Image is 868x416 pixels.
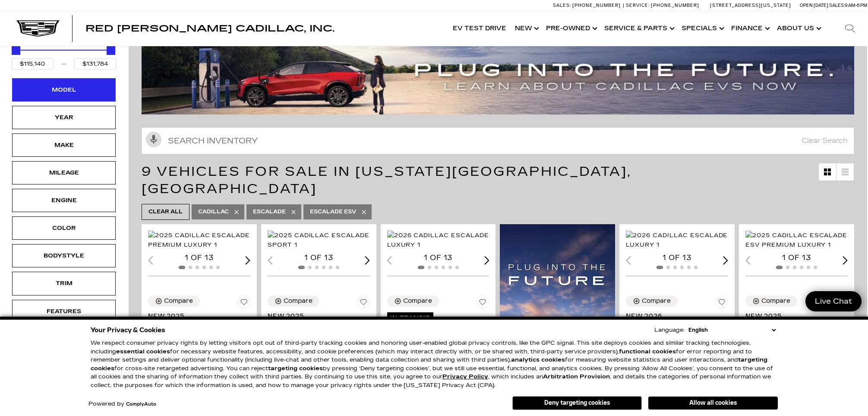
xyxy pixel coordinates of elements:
div: 1 / 2 [745,231,849,250]
div: 1 of 13 [387,253,489,263]
div: 1 of 13 [268,253,370,263]
div: Compare [284,297,312,305]
button: Compare Vehicle [745,295,797,307]
span: Escalade [253,206,286,217]
a: New 2026Cadillac Escalade Luxury [626,312,728,338]
div: Price [12,43,116,70]
a: Specials [677,11,727,46]
input: Maximum [74,58,116,70]
div: 1 / 2 [626,231,729,250]
a: Live Chat [805,291,862,311]
button: Save Vehicle [476,295,489,312]
div: Powered by [88,401,156,407]
a: New 2025Cadillac Escalade Sport [268,312,370,338]
a: New [511,11,542,46]
a: Pre-Owned [542,11,600,46]
span: Your Privacy & Cookies [91,324,165,336]
a: About Us [773,11,824,46]
select: Language Select [686,326,778,334]
div: 1 / 2 [268,231,371,250]
input: Search Inventory [142,127,854,154]
button: Save Vehicle [357,295,370,312]
a: Service & Parts [600,11,677,46]
div: Maximum Price [107,46,115,55]
img: 2025 Cadillac Escalade Sport 1 [268,231,371,250]
span: Red [PERSON_NAME] Cadillac, Inc. [85,23,335,34]
div: Engine [42,196,85,205]
img: 2025 Cadillac Escalade ESV Premium Luxury 1 [745,231,849,250]
div: Next slide [365,256,370,264]
strong: targeting cookies [91,356,767,372]
div: Next slide [723,256,728,264]
button: Deny targeting cookies [512,396,642,410]
div: Compare [403,297,432,305]
span: Cadillac [198,206,229,217]
a: [STREET_ADDRESS][US_STATE] [710,3,791,8]
div: 1 / 2 [148,231,251,250]
button: Save Vehicle [715,295,728,312]
div: Year [42,113,85,122]
strong: essential cookies [116,348,170,355]
div: ModelModel [12,78,116,102]
a: Red [PERSON_NAME] Cadillac, Inc. [85,24,335,33]
strong: analytics cookies [511,356,565,363]
span: Live Chat [811,296,856,306]
div: Next slide [843,256,848,264]
a: Service: [PHONE_NUMBER] [623,3,701,8]
span: Open [DATE] [800,3,828,8]
div: Bodystyle [42,251,85,260]
div: ColorColor [12,216,116,240]
p: We respect consumer privacy rights by letting visitors opt out of third-party tracking cookies an... [91,339,778,390]
img: ev-blog-post-banners4 [142,38,861,115]
a: Sales: [PHONE_NUMBER] [553,3,623,8]
div: 1 / 2 [387,231,490,250]
img: 2026 Cadillac Escalade Luxury 1 [626,231,729,250]
span: Service: [626,3,650,8]
input: Minimum [12,58,54,70]
a: Grid View [819,163,836,181]
a: EV Test Drive [448,11,511,46]
div: 1 of 13 [626,253,728,263]
button: Save Vehicle [237,295,250,312]
div: FeaturesFeatures [12,300,116,323]
img: 2025 Cadillac Escalade Premium Luxury 1 [148,231,251,250]
div: Compare [642,297,671,305]
strong: Arbitration Provision [543,373,610,380]
div: Search [833,11,867,46]
div: TrimTrim [12,272,116,295]
button: Compare Vehicle [387,295,439,307]
img: Cadillac Dark Logo with Cadillac White Text [16,20,60,37]
div: Features [42,307,85,316]
button: Compare Vehicle [148,295,200,307]
div: MileageMileage [12,161,116,184]
span: Escalade ESV [310,206,356,217]
strong: targeting cookies [268,365,323,372]
div: 1 of 13 [745,253,848,263]
img: 2026 Cadillac Escalade Luxury 1 [387,231,490,250]
span: Sales: [553,3,571,8]
div: Model [42,85,85,95]
span: New 2025 [268,312,363,321]
span: New 2025 [745,312,841,321]
span: In Transit [387,312,434,324]
a: New 2025Cadillac Escalade ESV Premium Luxury [745,312,848,338]
div: MakeMake [12,133,116,157]
span: [PHONE_NUMBER] [651,3,699,8]
svg: Click to toggle on voice search [146,132,161,147]
button: Allow all cookies [648,397,778,410]
div: Make [42,140,85,150]
span: Sales: [829,3,845,8]
div: Trim [42,279,85,288]
span: New 2025 [148,312,244,321]
div: Next slide [245,256,250,264]
div: YearYear [12,106,116,129]
div: Mileage [42,168,85,178]
button: Compare Vehicle [268,295,319,307]
a: In TransitNew 2026Cadillac Escalade Luxury [387,312,489,353]
span: New 2026 [626,312,722,321]
span: 9 AM-6 PM [845,3,867,8]
div: 1 of 13 [148,253,250,263]
div: EngineEngine [12,189,116,212]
